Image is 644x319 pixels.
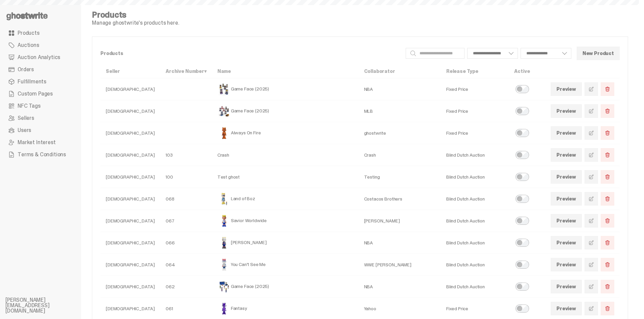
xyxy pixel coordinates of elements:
a: Auction Analytics [5,51,76,63]
li: [PERSON_NAME][EMAIL_ADDRESS][DOMAIN_NAME] [5,297,87,314]
span: Custom Pages [18,91,53,97]
td: [DEMOGRAPHIC_DATA] [100,122,160,144]
th: Name [212,64,359,78]
td: Blind Dutch Auction [441,232,509,254]
a: Preview [551,258,582,271]
a: Preview [551,170,582,184]
td: Testing [359,166,441,188]
td: [DEMOGRAPHIC_DATA] [100,254,160,276]
button: Delete Product [601,280,614,293]
img: Fantasy [217,302,231,315]
td: WWE [PERSON_NAME] [359,254,441,276]
img: Game Face (2025) [217,280,231,293]
td: [DEMOGRAPHIC_DATA] [100,166,160,188]
span: Orders [18,67,34,72]
td: Fixed Price [441,78,509,100]
th: Seller [100,64,160,78]
td: [DEMOGRAPHIC_DATA] [100,210,160,232]
td: Fixed Price [441,100,509,122]
td: Crash [212,144,359,166]
button: Delete Product [601,192,614,206]
span: Sellers [18,115,34,121]
span: Auction Analytics [18,55,60,60]
img: Eminem [217,236,231,249]
a: Preview [551,126,582,140]
td: [DEMOGRAPHIC_DATA] [100,144,160,166]
td: Blind Dutch Auction [441,166,509,188]
a: Auctions [5,39,76,51]
span: Terms & Conditions [18,152,66,157]
a: Products [5,27,76,39]
img: Savior Worldwide [217,214,231,228]
a: Sellers [5,112,76,124]
td: 067 [160,210,212,232]
span: ▾ [204,68,207,74]
button: Delete Product [601,236,614,249]
a: Active [514,68,530,74]
span: Products [18,30,40,36]
td: Land of Boz [212,188,359,210]
td: [DEMOGRAPHIC_DATA] [100,232,160,254]
a: Archive Number▾ [166,68,207,74]
button: Delete Product [601,258,614,271]
a: Preview [551,192,582,206]
a: Preview [551,104,582,118]
td: Savior Worldwide [212,210,359,232]
td: [DEMOGRAPHIC_DATA] [100,78,160,100]
td: Game Face (2025) [212,100,359,122]
td: Game Face (2025) [212,276,359,298]
a: Preview [551,82,582,96]
img: You Can't See Me [217,258,231,271]
span: Fulfillments [18,79,46,84]
td: NBA [359,78,441,100]
td: [PERSON_NAME] [359,210,441,232]
img: Always On Fire [217,126,231,140]
td: [PERSON_NAME] [212,232,359,254]
button: Delete Product [601,82,614,96]
td: [DEMOGRAPHIC_DATA] [100,276,160,298]
button: Delete Product [601,214,614,228]
a: Custom Pages [5,88,76,100]
button: New Product [577,47,620,60]
th: Release Type [441,64,509,78]
span: NFC Tags [18,103,41,109]
a: Users [5,124,76,136]
img: Land of Boz [217,192,231,206]
a: Preview [551,280,582,293]
td: 103 [160,144,212,166]
td: Test ghost [212,166,359,188]
td: Blind Dutch Auction [441,276,509,298]
td: Blind Dutch Auction [441,210,509,232]
a: Preview [551,214,582,228]
a: Orders [5,63,76,76]
td: 062 [160,276,212,298]
span: Auctions [18,43,39,48]
td: MLB [359,100,441,122]
a: Fulfillments [5,76,76,88]
td: Crash [359,144,441,166]
td: Blind Dutch Auction [441,254,509,276]
td: Always On Fire [212,122,359,144]
td: ghostwrite [359,122,441,144]
a: Preview [551,302,582,315]
a: NFC Tags [5,100,76,112]
td: You Can't See Me [212,254,359,276]
button: Delete Product [601,302,614,315]
td: Game Face (2025) [212,78,359,100]
img: Game Face (2025) [217,104,231,118]
td: Fixed Price [441,122,509,144]
td: Blind Dutch Auction [441,188,509,210]
td: 100 [160,166,212,188]
td: [DEMOGRAPHIC_DATA] [100,188,160,210]
td: Blind Dutch Auction [441,144,509,166]
th: Collaborator [359,64,441,78]
a: Preview [551,148,582,162]
img: Game Face (2025) [217,82,231,96]
button: Delete Product [601,170,614,184]
span: Market Interest [18,140,56,145]
td: NBA [359,232,441,254]
td: Costacos Brothers [359,188,441,210]
td: [DEMOGRAPHIC_DATA] [100,100,160,122]
td: 068 [160,188,212,210]
a: Market Interest [5,136,76,149]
